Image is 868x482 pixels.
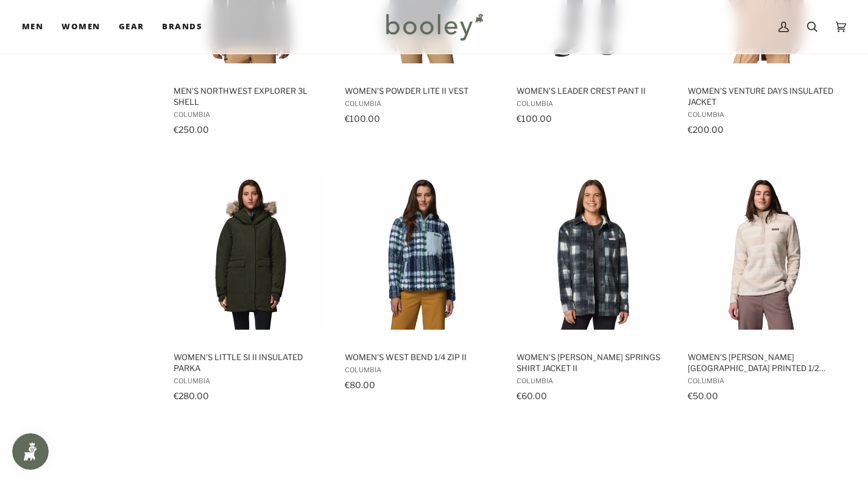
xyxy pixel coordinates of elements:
span: Women's Leader Crest Pant II [517,85,671,96]
span: €100.00 [345,113,380,124]
a: Women's Benton Springs Printed 1/2 Snap Fleece [686,160,844,405]
span: Columbia [517,99,671,108]
span: Gear [119,21,144,33]
span: €60.00 [517,391,547,401]
iframe: Button to open loyalty program pop-up [12,433,49,470]
a: Women's West Bend 1/4 Zip II [343,160,501,405]
a: Women's Little Si II Insulated Parka [172,160,330,405]
img: Columbia Women's Benton Springs Printed 1/2 Snap Fleece Dark Stone / Deschutes Days - Booley Galway [686,172,844,330]
img: Columbia Women's West Bend 1/4 Zip II Crushed Blue Herringplaid - Booley Galway [343,172,501,330]
span: Columbia [688,377,842,385]
a: Women's Benton Springs Shirt Jacket II [515,160,672,405]
span: Women's Venture Days Insulated Jacket [688,85,842,107]
span: Women's [PERSON_NAME] Springs Shirt Jacket II [517,352,671,374]
span: €50.00 [688,391,718,401]
span: Columbia [517,377,671,385]
span: Brands [162,21,202,33]
span: €280.00 [174,391,209,401]
span: Columbia [688,110,842,119]
span: Women [62,21,100,33]
span: €250.00 [174,124,209,135]
span: Women's Powder Lite II Vest [345,85,499,96]
span: Columbia [345,99,499,108]
img: Columbia Women's Little Si II Insulated Parka Greenscape - Booley Galway [172,172,330,330]
span: €100.00 [517,113,552,124]
span: €200.00 [688,124,724,135]
span: Men [22,21,43,33]
span: Women's Little Si II Insulated Parka [174,352,328,374]
span: €80.00 [345,380,375,390]
span: Women's [PERSON_NAME][GEOGRAPHIC_DATA] Printed 1/2 Snap Fleece [688,352,842,374]
span: Columbia [174,377,328,385]
span: Columbia [174,110,328,119]
span: Men's Northwest Explorer 3L Shell [174,85,328,107]
img: Booley [381,9,487,44]
span: Columbia [345,366,499,374]
span: Women's West Bend 1/4 Zip II [345,352,499,363]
